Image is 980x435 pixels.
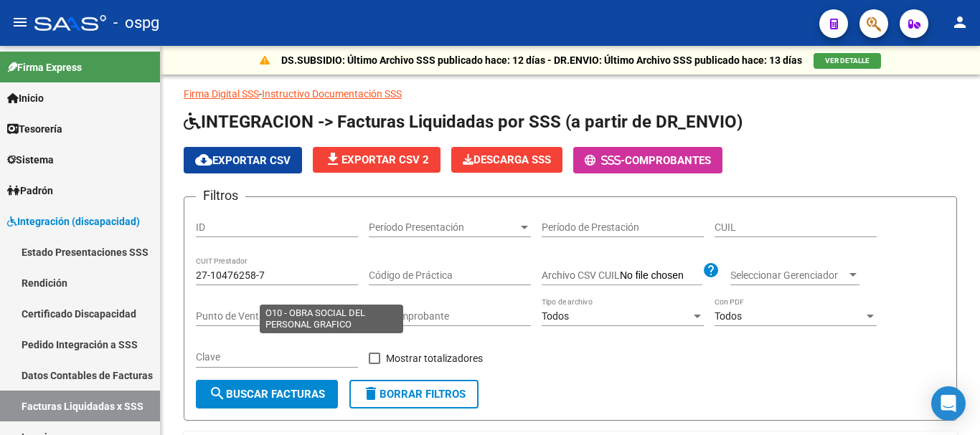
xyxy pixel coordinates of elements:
mat-icon: file_download [324,150,341,168]
span: Inicio [7,90,44,106]
h3: Filtros [196,186,245,206]
span: VER DETALLE [825,57,870,64]
span: Descarga SSS [463,153,551,166]
button: Descarga SSS [451,147,562,173]
span: - ospg [113,7,159,39]
span: Firma Express [7,59,82,75]
button: -Comprobantes [573,147,722,173]
a: Firma Digital SSS [184,88,259,100]
a: Instructivo Documentación SSS [262,88,402,100]
button: Borrar Filtros [349,380,479,408]
span: INTEGRACION -> Facturas Liquidadas por SSS (a partir de DR_ENVIO) [184,112,743,132]
button: VER DETALLE [814,53,881,69]
button: Exportar CSV [184,147,302,173]
span: Comprobantes [625,154,711,167]
span: Tesorería [7,121,62,137]
button: Buscar Facturas [196,380,338,408]
span: Buscar Facturas [209,388,325,401]
mat-icon: delete [362,385,380,402]
p: DS.SUBSIDIO: Último Archivo SSS publicado hace: 12 días - DR.ENVIO: Último Archivo SSS publicado ... [281,52,802,68]
mat-icon: cloud_download [195,151,212,168]
span: - [585,154,625,167]
span: Sistema [7,152,54,168]
span: Período Presentación [369,221,518,234]
mat-icon: menu [11,14,29,31]
mat-icon: person [951,14,969,31]
div: Open Intercom Messenger [931,386,966,421]
span: Borrar Filtros [362,388,466,401]
span: Exportar CSV [195,154,291,167]
mat-icon: help [702,262,720,279]
span: Exportar CSV 2 [324,153,429,166]
span: Padrón [7,183,53,199]
span: Todos [542,310,569,322]
input: Archivo CSV CUIL [620,269,702,282]
p: - [184,86,957,102]
span: Seleccionar Gerenciador [730,269,847,282]
mat-icon: search [209,385,226,402]
span: Integración (discapacidad) [7,214,140,229]
span: Todos [715,310,742,322]
span: Archivo CSV CUIL [542,269,620,281]
span: Mostrar totalizadores [386,350,483,367]
app-download-masive: Descarga masiva de comprobantes (adjuntos) [451,147,562,173]
button: Exportar CSV 2 [313,147,440,173]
